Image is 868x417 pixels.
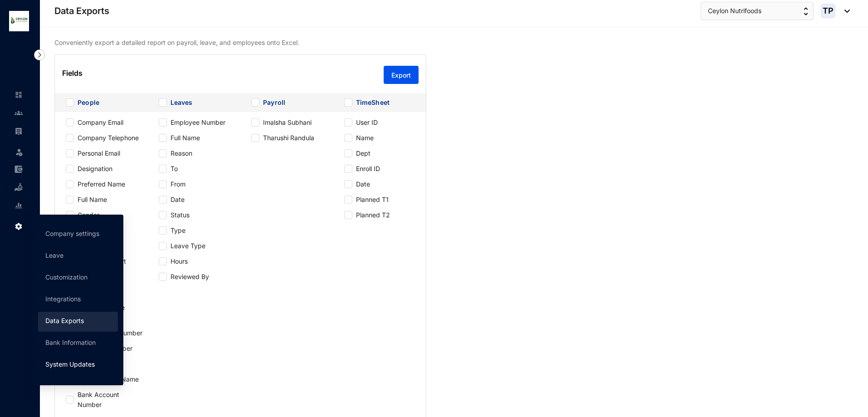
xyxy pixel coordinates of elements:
[7,196,29,215] li: Reports
[62,66,82,84] p: Fields
[167,98,196,108] span: Leaves
[352,133,377,143] span: Name
[840,10,850,13] img: dropdown-black.8e83cc76930a90b1a4fdb6d089b7bf3a.svg
[15,222,23,231] img: settings.f4f5bcbb8b4eaa341756.svg
[167,164,181,174] span: To
[259,98,289,108] span: Payroll
[352,179,374,189] span: Date
[15,91,23,99] img: home-unselected.a29eae3204392db15eaf.svg
[167,241,209,251] span: Leave Type
[352,98,394,108] span: TimeSheet
[352,148,374,158] span: Dept
[74,133,142,143] span: Company Telephone
[45,230,99,237] a: Company settings
[167,118,229,128] span: Employee Number
[352,164,384,174] span: Enroll ID
[167,148,196,158] span: Reason
[7,178,29,196] li: Loan
[352,195,392,205] span: Planned T1
[45,273,88,281] a: Customization
[45,360,95,368] a: System Updates
[259,133,318,143] span: Tharushi Randula
[701,2,814,20] button: Ceylon Nutrifoods
[74,164,116,174] span: Designation
[74,98,103,108] span: People
[167,272,213,282] span: Reviewed By
[167,256,191,266] span: Hours
[45,317,84,324] a: Data Exports
[167,210,193,220] span: Status
[45,295,81,303] a: Integrations
[259,118,315,128] span: Imalsha Subhani
[74,179,129,189] span: Preferred Name
[74,148,124,158] span: Personal Email
[54,38,853,47] p: Conveniently export a detailed report on payroll, leave, and employees onto Excel.
[9,11,29,31] img: logo
[167,195,188,205] span: Date
[15,127,23,135] img: payroll-unselected.b590312f920e76f0c668.svg
[391,71,411,80] span: Export
[7,160,29,178] li: Expenses
[352,210,394,220] span: Planned T2
[74,210,103,220] span: Gender
[352,118,381,128] span: User ID
[384,66,419,84] button: Export
[804,7,808,15] img: up-down-arrow.74152d26bf9780fbf563ca9c90304185.svg
[7,104,29,122] li: Contacts
[45,251,63,259] a: Leave
[15,165,23,173] img: expense-unselected.2edcf0507c847f3e9e96.svg
[167,133,204,143] span: Full Name
[15,201,23,210] img: report-unselected.e6a6b4230fc7da01f883.svg
[54,5,109,17] p: Data Exports
[74,118,127,128] span: Company Email
[7,122,29,140] li: Payroll
[823,7,834,15] span: TP
[15,109,23,117] img: people-unselected.118708e94b43a90eceab.svg
[7,86,29,104] li: Home
[34,49,45,60] img: nav-icon-right.af6afadce00d159da59955279c43614e.svg
[74,195,111,205] span: Full Name
[708,6,761,16] span: Ceylon Nutrifoods
[15,183,23,191] img: loan-unselected.d74d20a04637f2d15ab5.svg
[167,179,189,189] span: From
[74,390,148,410] span: Bank Account Number
[15,147,24,157] img: leave-unselected.2934df6273408c3f84d9.svg
[167,226,189,235] span: Type
[45,339,96,346] a: Bank Information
